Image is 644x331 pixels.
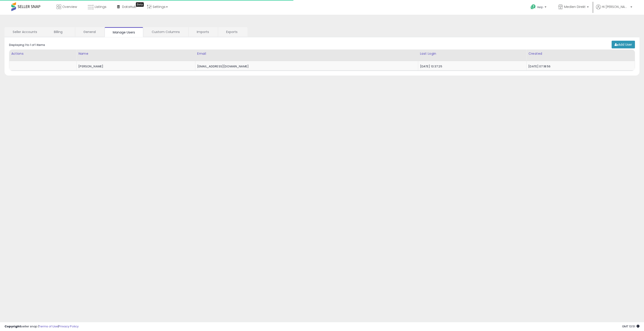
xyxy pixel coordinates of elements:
span: DataHub [122,5,136,9]
div: Email [197,51,416,56]
a: Hi [PERSON_NAME] [596,5,632,15]
div: [DATE] 13:37:25 [420,64,523,69]
a: Manage Users [105,27,143,37]
div: Actions [11,51,74,56]
a: Custom Columns [144,27,188,37]
span: Medien Direkt [564,5,586,9]
div: Last Login [420,51,525,56]
a: Seller Accounts [5,27,45,37]
a: Exports [218,27,247,37]
div: [DATE] 07:18:56 [528,64,631,69]
span: Help [537,5,543,9]
span: Hi [PERSON_NAME] [602,5,629,9]
i: Get Help [530,4,536,10]
span: Overview [62,5,77,9]
a: Help [527,1,551,15]
div: Created [528,51,633,56]
a: Add User [612,41,635,48]
div: [EMAIL_ADDRESS][DOMAIN_NAME] [197,64,415,69]
div: Displaying 1 to 1 of 1 items [9,43,45,47]
a: General [75,27,104,37]
div: Tooltip anchor [136,2,144,7]
a: Imports [189,27,217,37]
a: Billing [46,27,74,37]
div: [PERSON_NAME] [78,64,192,69]
span: Listings [95,5,106,9]
div: Name [78,51,193,56]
